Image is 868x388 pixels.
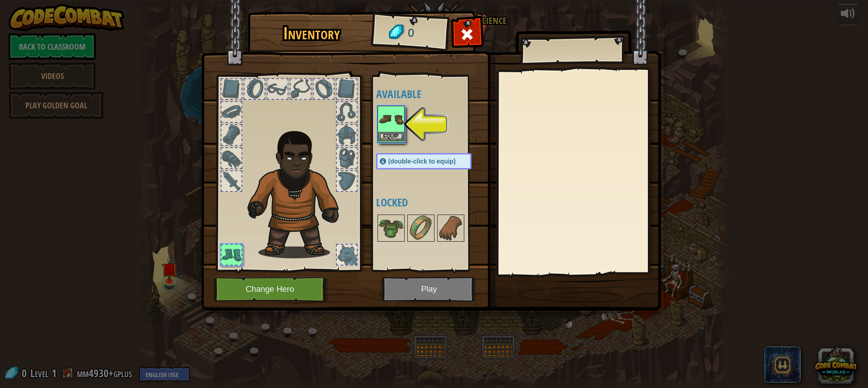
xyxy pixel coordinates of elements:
[214,277,329,302] button: Change Hero
[378,132,404,141] button: Equip
[376,196,490,208] h4: Locked
[407,25,415,42] span: 0
[376,88,490,100] h4: Available
[408,215,434,241] img: portrait.png
[438,215,463,241] img: portrait.png
[243,126,355,258] img: Gordon_Stalwart_Hair.png
[388,158,456,165] span: (double-click to equip)
[378,215,404,241] img: portrait.png
[254,24,369,43] h1: Inventory
[378,107,404,132] img: portrait.png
